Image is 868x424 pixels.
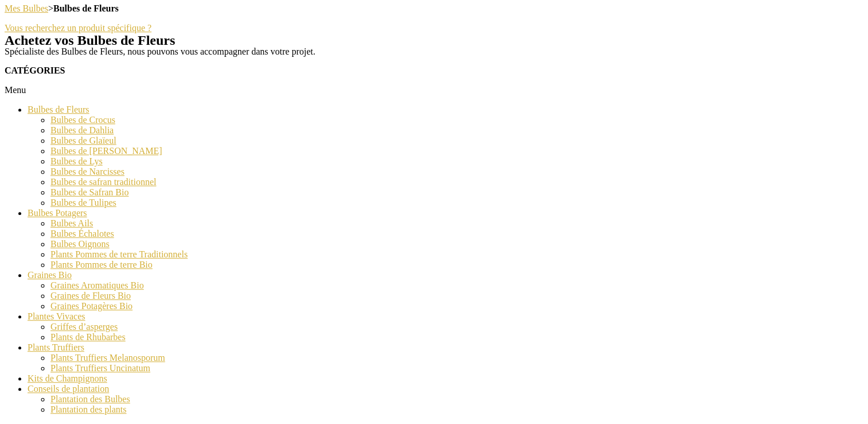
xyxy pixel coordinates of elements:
span: Menu [5,85,26,95]
a: Graines Aromatiques Bio [50,280,144,290]
a: Bulbes de Fleurs [28,105,89,114]
a: Plantes Vivaces [28,311,85,321]
a: Plants de Rhubarbes [50,332,126,342]
a: Bulbes Oignons [50,239,110,249]
a: Plants Truffiers [28,342,84,352]
a: Bulbes de Safran Bio [50,187,129,197]
a: Bulbes de Dahlia [50,125,114,135]
a: Bulbes Potagers [28,208,87,218]
a: Plants Pommes de terre Bio [50,260,153,269]
a: Plants Truffiers Uncinatum [50,363,150,373]
a: Plants Pommes de terre Traditionnels [50,249,188,259]
a: Bulbes de Narcisses [50,167,124,176]
h1: Achetez vos Bulbes de Fleurs [5,33,863,47]
a: Graines de Fleurs Bio [50,291,131,300]
a: Conseils de plantation [28,384,109,394]
a: Bulbes de [PERSON_NAME] [50,146,162,156]
a: Bulbes de Lys [50,156,103,166]
a: Plantation des plants [50,404,126,414]
a: Kits de Champignons [28,373,107,383]
a: Bulbes de safran traditionnel [50,177,156,187]
a: Bulbes de Glaïeul [50,136,116,145]
a: Bulbes Ails [50,218,93,228]
strong: CATÉGORIES [5,65,65,75]
a: Vous recherchez un produit spécifique ? [5,23,151,33]
span: > [5,3,119,13]
a: Mes Bulbes [5,3,48,13]
a: Griffes d’asperges [50,322,118,332]
a: Bulbes de Tulipes [50,198,116,207]
a: Bulbes de Crocus [50,115,115,125]
a: Graines Potagères Bio [50,301,133,311]
div: Menu Toggle [5,85,863,95]
a: Graines Bio [28,270,72,280]
a: Bulbes Échalotes [50,229,114,238]
strong: Bulbes de Fleurs [53,3,119,13]
p: Spécialiste des Bulbes de Fleurs, nous pouvons vous accompagner dans votre projet. [5,47,863,56]
a: Plants Truffiers Melanosporum [50,353,165,363]
a: Plantation des Bulbes [50,394,130,404]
